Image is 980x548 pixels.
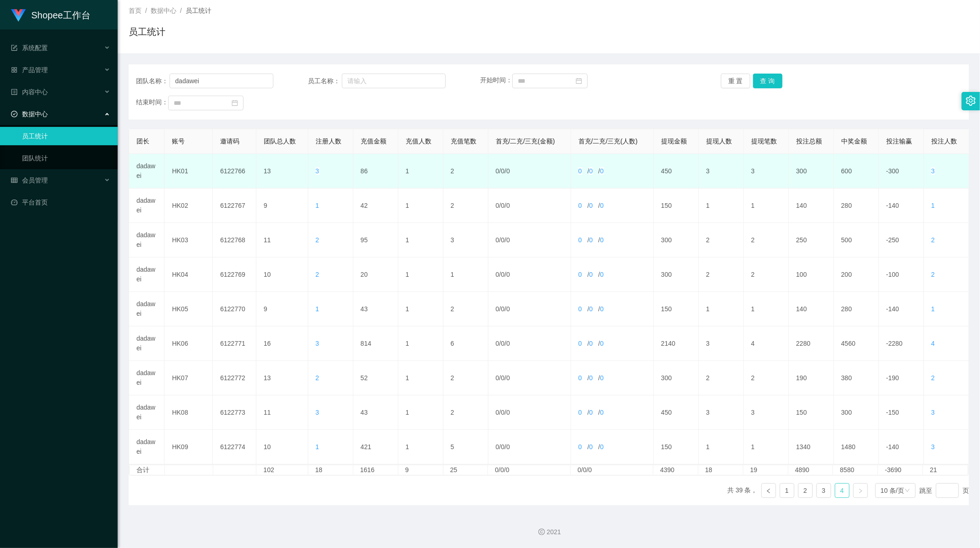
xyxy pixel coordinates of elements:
td: 3 [699,154,744,188]
td: 4 [744,326,789,361]
span: 首充/二充/三充(金额) [496,137,555,145]
a: Shopee工作台 [11,11,91,18]
button: 查 询 [753,74,782,88]
td: 42 [353,188,398,223]
td: 150 [654,430,699,464]
span: 4 [931,340,935,347]
span: 系统配置 [11,44,48,51]
div: 10 条/页 [881,484,904,497]
span: 内容中心 [11,88,48,96]
td: / / [571,154,654,188]
span: 注册人数 [316,137,341,145]
td: 11 [256,223,308,257]
td: 190 [789,361,834,395]
a: 员工统计 [22,127,110,145]
td: / / [488,326,571,361]
td: HK01 [164,154,213,188]
input: 请输入 [170,74,273,88]
span: 0 [496,305,499,313]
span: 0 [600,236,604,244]
li: 上一页 [761,483,776,498]
input: 请输入 [342,74,446,88]
td: 150 [654,292,699,326]
span: 0 [589,443,593,451]
td: 6122767 [213,188,256,223]
span: 0 [501,374,504,382]
li: 下一页 [853,483,868,498]
td: 6122772 [213,361,256,395]
span: 0 [496,202,499,209]
td: / / [571,223,654,257]
td: 0/0/0 [571,465,653,475]
td: -140 [879,430,924,464]
span: 2 [316,271,319,278]
td: 2 [443,154,488,188]
td: 25 [443,465,488,475]
span: 0 [496,443,499,451]
td: 1 [398,430,443,464]
span: 数据中心 [151,7,176,14]
td: / / [488,154,571,188]
span: 0 [600,271,604,278]
i: 图标: setting [966,96,976,106]
td: 1 [398,257,443,292]
span: 0 [506,340,510,347]
span: 0 [600,305,604,313]
span: 0 [589,305,593,313]
td: dadawei [129,361,164,395]
td: 380 [834,361,879,395]
td: / / [571,292,654,326]
td: / / [571,361,654,395]
span: 0 [506,374,510,382]
span: 0 [501,409,504,416]
span: 充值人数 [406,137,431,145]
td: 1340 [789,430,834,464]
span: 0 [501,271,504,278]
span: 3 [316,409,319,416]
td: 2 [699,257,744,292]
span: 3 [931,167,935,175]
h1: Shopee工作台 [31,0,91,30]
span: 1 [316,443,319,451]
td: 52 [353,361,398,395]
i: 图标: check-circle-o [11,111,17,117]
td: 1 [398,292,443,326]
td: 150 [654,188,699,223]
td: 6122769 [213,257,256,292]
span: 1 [316,202,319,209]
td: 9 [256,292,308,326]
td: HK02 [164,188,213,223]
span: 0 [496,374,499,382]
span: 中奖金额 [841,137,867,145]
li: 2 [798,483,813,498]
td: 300 [654,223,699,257]
td: -190 [879,361,924,395]
td: 2 [699,361,744,395]
td: 1 [398,223,443,257]
td: 43 [353,395,398,430]
td: / / [571,430,654,464]
td: HK08 [164,395,213,430]
td: 1 [699,430,744,464]
span: 1 [316,305,319,313]
td: 200 [834,257,879,292]
span: 充值笔数 [451,137,476,145]
span: 0 [506,409,510,416]
span: 1 [931,305,935,313]
td: / / [488,188,571,223]
td: 2 [443,188,488,223]
span: 0 [496,236,499,244]
span: 团队名称： [136,76,170,86]
td: / / [571,326,654,361]
td: dadawei [129,257,164,292]
td: 250 [789,223,834,257]
td: dadawei [129,292,164,326]
td: / / [488,292,571,326]
i: 图标: appstore-o [11,67,17,73]
td: -140 [879,292,924,326]
i: 图标: profile [11,89,17,95]
span: 结束时间： [136,99,168,106]
td: 1 [744,430,789,464]
td: dadawei [129,430,164,464]
span: 0 [578,340,582,347]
